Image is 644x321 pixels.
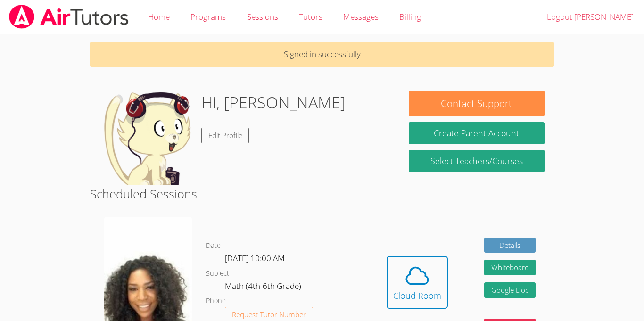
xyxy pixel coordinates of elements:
[409,122,545,144] button: Create Parent Account
[409,150,545,172] a: Select Teachers/Courses
[343,11,379,22] span: Messages
[484,282,536,298] a: Google Doc
[225,253,285,263] span: [DATE] 10:00 AM
[90,42,554,67] p: Signed in successfully
[206,295,226,307] dt: Phone
[201,128,249,143] a: Edit Profile
[484,260,536,275] button: Whiteboard
[409,91,545,116] button: Contact Support
[484,238,536,253] a: Details
[393,289,441,302] div: Cloud Room
[90,185,554,203] h2: Scheduled Sessions
[206,268,229,280] dt: Subject
[387,256,448,309] button: Cloud Room
[201,91,346,115] h1: Hi, [PERSON_NAME]
[206,240,221,252] dt: Date
[232,311,306,318] span: Request Tutor Number
[8,5,130,29] img: airtutors_banner-c4298cdbf04f3fff15de1276eac7730deb9818008684d7c2e4769d2f7ddbe033.png
[225,280,303,296] dd: Math (4th-6th Grade)
[99,91,194,185] img: default.png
